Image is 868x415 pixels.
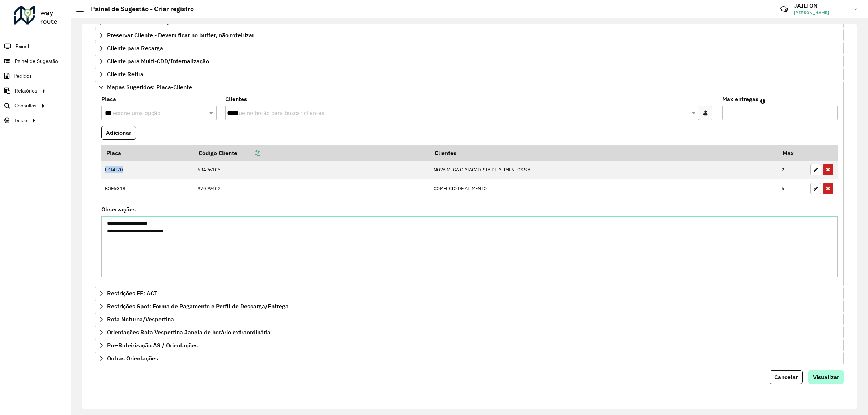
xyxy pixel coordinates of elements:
label: Observações [101,205,136,214]
span: Pre-Roteirização AS / Orientações [107,342,198,348]
span: Tático [14,117,27,124]
a: Copiar [237,149,260,157]
a: Cliente Retira [95,68,844,80]
button: Visualizar [808,370,844,384]
span: Orientações Rota Vespertina Janela de horário extraordinária [107,329,271,335]
span: Cliente para Recarga [107,45,163,51]
td: 63496105 [193,161,430,179]
a: Mapas Sugeridos: Placa-Cliente [95,81,844,93]
td: COMERCIO DE ALIMENTO [430,179,778,198]
td: 5 [778,179,807,198]
span: Cancelar [774,373,798,381]
td: 2 [778,161,807,179]
div: Mapas Sugeridos: Placa-Cliente [95,93,844,287]
a: Restrições Spot: Forma de Pagamento e Perfil de Descarga/Entrega [95,300,844,312]
a: Preservar Cliente - Devem ficar no buffer, não roteirizar [95,29,844,41]
span: Visualizar [813,373,839,381]
span: Mapas Sugeridos: Placa-Cliente [107,84,192,90]
em: Máximo de clientes que serão colocados na mesma rota com os clientes informados [760,98,765,104]
th: Max [778,145,807,161]
label: Placa [101,95,116,103]
span: Cliente para Multi-CDD/Internalização [107,58,209,64]
button: Cancelar [770,370,803,384]
span: Relatórios [15,87,37,95]
a: Contato Rápido [776,1,792,17]
h2: Painel de Sugestão - Criar registro [84,5,194,13]
span: Restrições FF: ACT [107,290,157,296]
th: Placa [101,145,193,161]
a: Cliente para Multi-CDD/Internalização [95,55,844,67]
a: Rota Noturna/Vespertina [95,313,844,325]
th: Clientes [430,145,778,161]
a: Orientações Rota Vespertina Janela de horário extraordinária [95,326,844,338]
label: Max entregas [722,95,758,103]
span: [PERSON_NAME] [794,9,848,16]
td: NOVA MEGA G ATACADISTA DE ALIMENTOS S.A. [430,161,778,179]
td: 97099402 [193,179,430,198]
a: Restrições FF: ACT [95,287,844,299]
span: Restrições Spot: Forma de Pagamento e Perfil de Descarga/Entrega [107,303,289,309]
span: Preservar Cliente - Devem ficar no buffer, não roteirizar [107,32,254,38]
td: FZJ4I70 [101,161,193,179]
h3: JAILTON [794,2,848,9]
span: Painel [16,43,29,50]
span: Rota Noturna/Vespertina [107,316,174,322]
span: Painel de Sugestão [15,57,58,65]
a: Pre-Roteirização AS / Orientações [95,339,844,351]
span: Outras Orientações [107,355,158,361]
span: Priorizar Cliente - Não podem ficar no buffer [107,19,225,25]
span: Pedidos [14,72,32,80]
td: BOE6G18 [101,179,193,198]
th: Código Cliente [193,145,430,161]
span: Cliente Retira [107,71,144,77]
label: Clientes [225,95,247,103]
span: Consultas [14,102,37,110]
button: Adicionar [101,126,136,140]
a: Outras Orientações [95,352,844,364]
a: Cliente para Recarga [95,42,844,54]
